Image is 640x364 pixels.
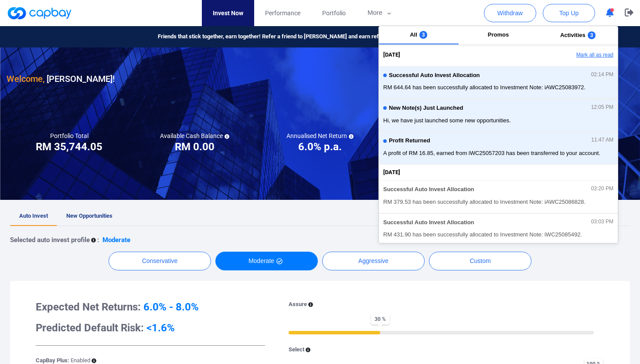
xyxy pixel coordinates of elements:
span: Hi, we have just launched some new opportunities. [383,116,613,125]
span: Activities [560,32,586,38]
button: Moderate [215,252,318,270]
button: Activities3 [538,26,618,44]
span: [DATE] [383,168,400,177]
span: 11:47 AM [591,137,613,143]
span: Auto Invest [19,212,48,219]
button: Top Up [543,4,595,22]
h3: Expected Net Returns: [36,300,265,314]
span: Enabled [71,357,90,364]
button: Custom [429,252,531,270]
span: Welcome, [7,74,44,84]
button: Profit Returned11:47 AMA profit of RM 16.85, earned from iWC25057203 has been transferred to your... [379,131,618,164]
span: Profit Returned [389,138,430,144]
p: Select [289,345,304,354]
p: Moderate [102,235,130,245]
h3: Predicted Default Risk: [36,321,265,335]
span: Successful Auto Invest Allocation [383,219,474,226]
span: 12:05 PM [591,104,613,111]
span: Top Up [559,9,579,17]
button: Successful Auto Invest Allocation03:20 PMRM 379.53 has been successfully allocated to Investment ... [379,180,618,213]
span: RM 431.90 has been successfully allocated to Investment Note: iWC25085492. [383,230,613,239]
button: Promos [459,26,538,44]
h5: Annualised Net Return [286,132,354,140]
span: A profit of RM 16.85, earned from iWC25057203 has been transferred to your account. [383,149,613,158]
span: Successful Auto Invest Allocation [383,186,474,193]
h5: Available Cash Balance [160,132,229,140]
h3: 6.0% p.a. [298,140,342,154]
span: RM 379.53 has been successfully allocated to Investment Note: iAWC25086828. [383,198,613,206]
button: New Note(s) Just Launched12:05 PMHi, we have just launched some new opportunities. [379,99,618,131]
span: New Note(s) Just Launched [389,105,463,111]
span: 02:14 PM [591,72,613,78]
span: Performance [265,8,300,18]
button: Successful Auto Invest Allocation02:14 PMRM 644.64 has been successfully allocated to Investment ... [379,66,618,99]
h3: RM 0.00 [175,140,214,154]
span: Promos [488,31,509,38]
span: [DATE] [383,51,400,60]
span: 3 [419,31,428,39]
button: Conservative [109,252,211,270]
span: Portfolio [322,8,346,18]
p: : [97,235,99,245]
span: New Opportunities [66,212,112,219]
span: RM 644.64 has been successfully allocated to Investment Note: iAWC25083972. [383,83,613,92]
button: Aggressive [322,252,425,270]
span: 30 % [371,313,389,324]
button: Mark all as read [524,48,618,63]
p: Selected auto invest profile [10,235,90,245]
span: All [410,31,417,38]
button: Successful Auto Invest Allocation03:03 PMRM 431.90 has been successfully allocated to Investment ... [379,213,618,246]
span: 03:20 PM [591,186,613,192]
button: All3 [379,26,459,44]
p: Assure [289,300,307,309]
span: 3 [588,31,596,39]
span: 6.0% - 8.0% [143,301,199,313]
h3: [PERSON_NAME] ! [7,72,115,86]
button: Withdraw [484,4,536,22]
span: Successful Auto Invest Allocation [389,72,480,79]
h3: RM 35,744.05 [36,140,102,154]
span: 03:03 PM [591,219,613,225]
h5: Portfolio Total [50,132,89,140]
span: <1.6% [146,322,175,334]
span: Friends that stick together, earn together! Refer a friend to [PERSON_NAME] and earn referral rew... [158,32,426,41]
